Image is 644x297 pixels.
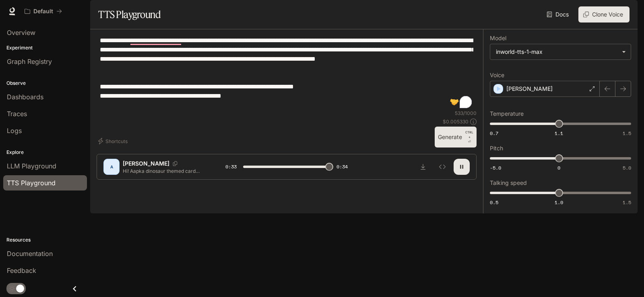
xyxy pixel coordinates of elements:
[465,130,473,144] p: ⏎
[506,85,553,93] p: [PERSON_NAME]
[434,159,450,175] button: Inspect
[336,163,348,171] span: 0:34
[97,135,131,147] button: Shortcuts
[490,145,503,151] p: Pitch
[123,168,206,174] p: Hi! Aapka dinosaur themed card game bohot fun aur creative lag raha hai. 😊 Main ek digital artist...
[490,180,527,186] p: Talking speed
[225,163,237,171] span: 0:33
[490,199,498,206] span: 0.5
[490,35,506,41] p: Model
[33,8,53,15] p: Default
[415,159,431,175] button: Download audio
[105,160,118,173] div: A
[98,6,161,23] h1: TTS Playground
[623,199,631,206] span: 1.5
[169,161,181,166] button: Copy Voice ID
[490,72,504,78] p: Voice
[123,160,169,168] p: [PERSON_NAME]
[435,127,477,147] button: GenerateCTRL +⏎
[490,130,498,137] span: 0.7
[555,199,563,206] span: 1.0
[557,164,560,171] span: 0
[490,164,501,171] span: -5.0
[496,48,618,56] div: inworld-tts-1-max
[623,130,631,137] span: 1.5
[490,111,524,117] p: Temperature
[555,130,563,137] span: 1.1
[578,6,630,23] button: Clone Voice
[623,164,631,171] span: 5.0
[545,6,572,23] a: Docs
[465,130,473,139] p: CTRL +
[100,36,473,110] textarea: To enrich screen reader interactions, please activate Accessibility in Grammarly extension settings
[490,44,631,59] div: inworld-tts-1-max
[21,3,66,19] button: All workspaces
